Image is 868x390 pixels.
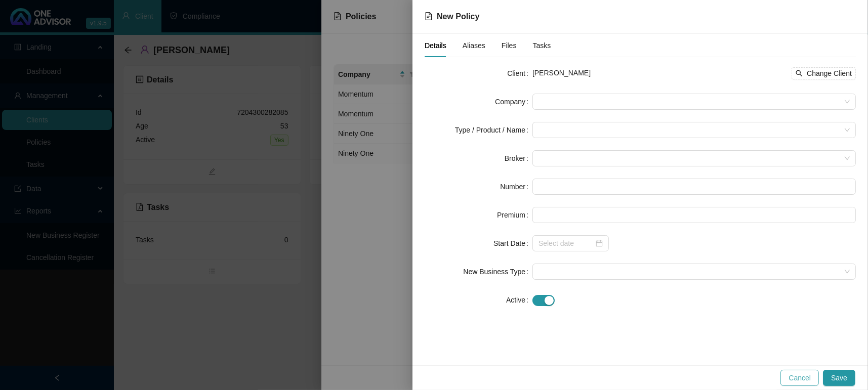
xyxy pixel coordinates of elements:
span: Change Client [807,68,852,79]
span: Save [831,372,847,383]
label: Broker [505,150,532,166]
span: Cancel [789,372,811,383]
label: New Business Type [463,264,532,280]
span: [PERSON_NAME] [532,69,591,77]
span: search [796,70,803,77]
span: Aliases [463,42,485,49]
span: Details [425,42,446,49]
input: Select date [539,238,594,249]
label: Active [506,292,532,308]
span: Files [502,42,517,49]
label: Start Date [493,235,532,251]
label: Company [495,94,532,110]
label: Type / Product / Name [455,122,532,138]
label: Number [500,179,532,195]
button: Cancel [780,370,819,386]
span: Tasks [533,42,551,49]
button: Change Client [792,67,856,79]
button: Save [823,370,855,386]
label: Premium [497,207,532,223]
span: file-text [425,12,433,20]
span: New Policy [437,12,479,21]
label: Client [507,65,532,81]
